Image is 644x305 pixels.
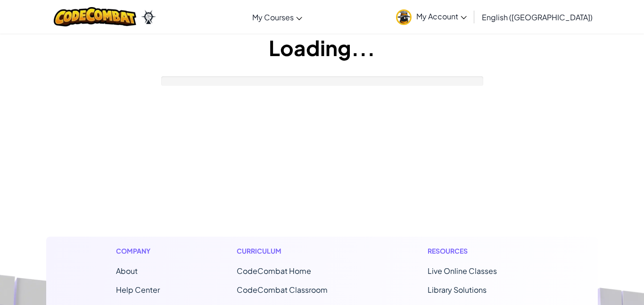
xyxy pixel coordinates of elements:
h1: Resources [428,246,528,256]
a: English ([GEOGRAPHIC_DATA]) [477,4,597,30]
span: My Courses [252,12,294,22]
a: My Account [391,2,471,32]
a: CodeCombat Classroom [237,285,328,295]
img: CodeCombat logo [54,7,136,26]
a: About [116,266,138,276]
h1: Curriculum [237,246,351,256]
span: My Account [416,11,467,21]
span: CodeCombat Home [237,266,311,276]
a: Live Online Classes [428,266,497,276]
a: Help Center [116,285,160,295]
a: My Courses [248,4,307,30]
h1: Company [116,246,160,256]
img: avatar [396,9,412,25]
img: Ozaria [141,10,156,24]
a: Library Solutions [428,285,487,295]
span: English ([GEOGRAPHIC_DATA]) [482,12,593,22]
